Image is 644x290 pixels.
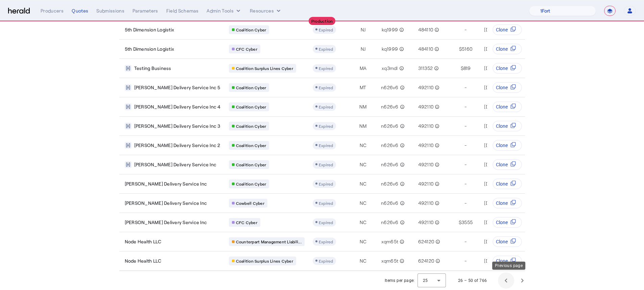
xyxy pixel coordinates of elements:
[382,26,398,33] span: kq1999
[381,219,399,226] span: n626v6
[236,27,266,32] span: Coalition Cyber
[41,7,64,14] div: Producers
[418,219,434,226] span: 492110
[319,162,333,167] span: Expired
[433,180,439,187] mat-icon: info_outline
[250,7,282,14] button: Resources dropdown menu
[492,262,525,270] div: Previous page
[496,180,508,187] span: Clone
[360,219,367,226] span: NC
[398,238,404,245] mat-icon: info_outline
[493,82,522,93] button: Clone
[418,84,434,91] span: 492110
[514,272,530,289] button: Next page
[493,101,522,112] button: Clone
[360,161,367,168] span: NC
[360,238,367,245] span: NC
[493,44,522,54] button: Clone
[134,161,217,168] span: [PERSON_NAME] Delivery Service Inc
[319,27,333,32] span: Expired
[133,7,158,14] div: Parameters
[236,104,266,110] span: Coalition Cyber
[398,26,404,33] mat-icon: info_outline
[461,219,473,226] span: 3555
[493,217,522,228] button: Clone
[399,123,405,129] mat-icon: info_outline
[496,258,508,264] span: Clone
[484,258,517,264] span: [DATE] 5:32 PM
[319,239,333,244] span: Expired
[459,46,462,52] span: $
[125,200,207,207] span: [PERSON_NAME] Delivery Service Inc
[134,65,171,72] span: Testing Business
[461,65,463,72] span: $
[125,180,207,187] span: [PERSON_NAME] Delivery Service Inc
[382,46,398,52] span: kq1999
[381,103,399,110] span: n626v6
[134,84,220,91] span: [PERSON_NAME] Delivery Service Inc 5
[496,123,508,129] span: Clone
[360,200,367,207] span: NC
[399,142,405,149] mat-icon: info_outline
[464,258,467,264] span: -
[319,182,333,186] span: Expired
[319,143,333,148] span: Expired
[459,219,461,226] span: $
[381,180,399,187] span: n626v6
[418,123,434,129] span: 492110
[72,7,88,14] div: Quotes
[433,84,439,91] mat-icon: info_outline
[496,26,508,33] span: Clone
[399,84,405,91] mat-icon: info_outline
[496,84,508,91] span: Clone
[399,200,405,207] mat-icon: info_outline
[484,123,516,129] span: [DATE] 1:39 PM
[236,258,293,264] span: Coalition Surplus Lines Cyber
[360,180,367,187] span: NC
[134,142,220,149] span: [PERSON_NAME] Delivery Service Inc 2
[134,123,220,129] span: [PERSON_NAME] Delivery Service Inc 3
[360,84,366,91] span: MT
[125,238,162,245] span: Node Health LLC
[399,219,405,226] mat-icon: info_outline
[418,161,434,168] span: 492110
[496,103,508,110] span: Clone
[236,162,266,167] span: Coalition Cyber
[484,46,517,52] span: [DATE] 2:23 PM
[464,26,467,33] span: -
[433,219,439,226] mat-icon: info_outline
[166,7,199,14] div: Field Schemas
[484,181,518,187] span: [DATE] 11:54 AM
[493,63,522,74] button: Clone
[125,219,207,226] span: [PERSON_NAME] Delivery Service Inc
[381,258,399,264] span: xqm65t
[493,140,522,151] button: Clone
[236,181,266,187] span: Coalition Cyber
[484,200,518,206] span: [DATE] 11:54 AM
[418,238,434,245] span: 624120
[462,46,472,52] span: 5160
[498,272,514,289] button: Previous page
[360,65,367,72] span: MA
[464,200,467,207] span: -
[381,84,399,91] span: n626v6
[434,238,440,245] mat-icon: info_outline
[484,65,517,71] span: [DATE] 1:49 PM
[399,161,405,168] mat-icon: info_outline
[361,26,366,33] span: NJ
[484,239,517,244] span: [DATE] 5:32 PM
[418,200,434,207] span: 492110
[319,66,333,71] span: Expired
[433,142,439,149] mat-icon: info_outline
[484,104,516,110] span: [DATE] 1:40 PM
[484,219,518,225] span: [DATE] 11:54 AM
[382,65,398,72] span: xq3mdl
[433,161,439,168] mat-icon: info_outline
[493,198,522,209] button: Clone
[360,258,367,264] span: NC
[496,219,508,226] span: Clone
[433,26,439,33] mat-icon: info_outline
[418,142,434,149] span: 492110
[433,200,439,207] mat-icon: info_outline
[399,180,405,187] mat-icon: info_outline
